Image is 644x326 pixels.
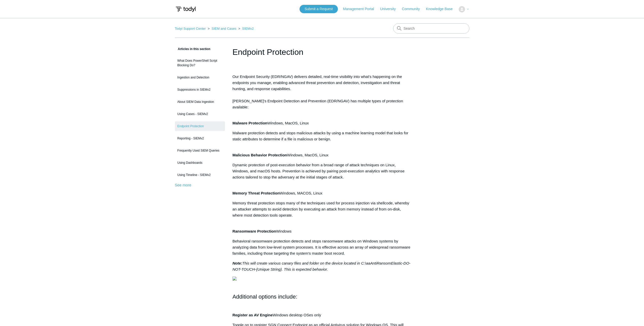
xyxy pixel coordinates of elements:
[233,313,273,317] strong: Register as AV Engine
[211,27,236,30] a: SIEM and Cases
[175,183,191,187] a: See more
[233,130,412,142] p: Malware protection detects and stops malicious attacks by using a machine learning model that loo...
[233,152,412,158] div: Windows, MacOS, Linux
[380,6,401,12] a: University
[233,292,412,301] h2: Additional options include:
[233,238,412,256] p: Behavioral ransomware protection detects and stops ransomware attacks on Windows systems by analy...
[175,5,196,14] img: Todyl Support Center Help Center home page
[175,109,225,119] a: Using Cases - SIEMv2
[393,23,469,34] input: Search
[175,73,225,82] a: Ingestion and Detection
[233,312,412,318] div: Windows desktop OSes only
[175,121,225,131] a: Endpoint Protection
[233,276,237,281] img: 28488690910867
[233,121,268,125] strong: Malware Protection
[233,190,412,196] div: Windows, MACOS, Linux
[426,6,458,12] a: Knowledge Base
[300,5,338,13] a: Submit a Request
[233,191,280,195] strong: Memory Threat Protection
[233,200,412,218] p: Memory threat protection stops many of the techniques used for process injection via shellcode, w...
[233,120,412,126] div: Windows, MacOS, Linux
[233,46,412,58] h1: Endpoint Protection
[175,56,225,70] a: What Does PowerShell Script Blocking Do?
[233,74,412,110] p: Our Endpoint Security (EDR/NGAV) delivers detailed, real-time visibility into what's happening on...
[237,27,254,30] li: SIEMv2
[233,228,412,234] div: Windows
[175,134,225,143] a: Reporting - SIEMv2
[175,27,206,30] a: Todyl Support Center
[175,85,225,94] a: Suppressions in SIEMv2
[175,158,225,168] a: Using Dashboards
[175,146,225,155] a: Frequently Used SIEM Queries
[233,153,287,157] strong: Malicious Behavior Protection
[175,170,225,180] a: Using Timeline - SIEMv2
[233,261,242,265] strong: Note:
[207,27,237,30] li: SIEM and Cases
[242,27,254,30] a: SIEMv2
[402,6,425,12] a: Community
[233,229,276,233] strong: Ransomware Protection
[175,47,210,51] span: Articles in this section
[175,97,225,107] a: About SIEM Data Ingestion
[233,162,412,180] p: Dynamic protection of post-execution behavior from a broad range of attack techniques on Linux, W...
[175,27,207,30] li: Todyl Support Center
[233,261,410,271] em: This will create various canary files and folder on the device located in C:\aaAntiRansomElastic-...
[343,6,379,12] a: Management Portal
